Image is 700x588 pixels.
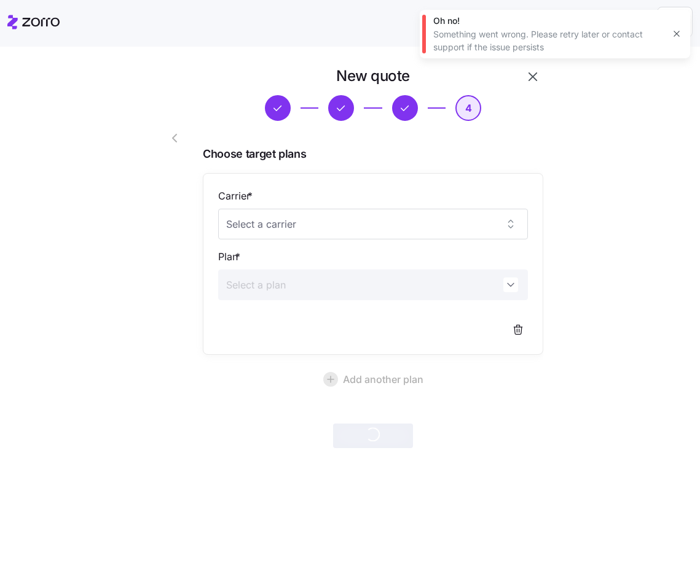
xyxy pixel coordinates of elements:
[218,249,243,265] label: Plan
[336,66,410,85] h1: New quote
[343,372,423,387] span: Add another plan
[218,209,528,239] input: Select a carrier
[203,365,543,394] button: Add another plan
[203,145,543,163] span: Choose target plans
[218,269,528,300] input: Select a plan
[433,15,663,27] div: Oh no!
[218,188,255,204] label: Carrier
[323,372,338,387] svg: add icon
[455,95,481,121] button: 4
[433,28,663,53] div: Something went wrong. Please retry later or contact support if the issue persists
